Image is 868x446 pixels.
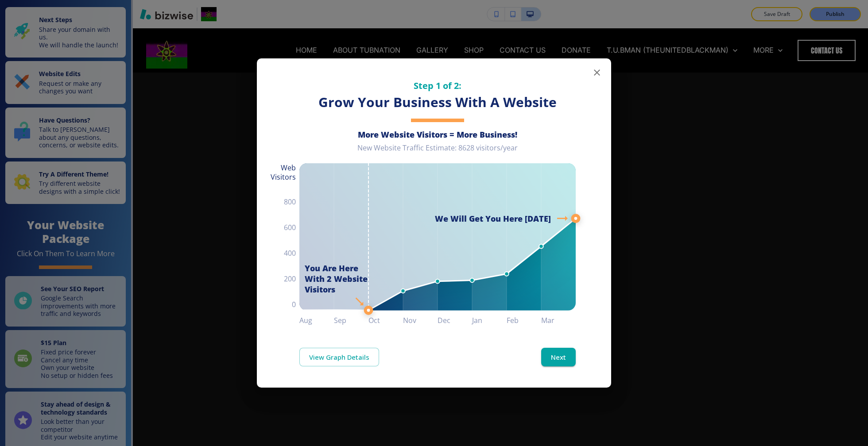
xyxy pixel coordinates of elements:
h5: Step 1 of 2: [299,80,576,92]
h6: Aug [299,314,334,327]
h3: Grow Your Business With A Website [299,93,576,111]
div: New Website Traffic Estimate: 8628 visitors/year [299,143,576,160]
h6: Mar [541,314,576,327]
h6: More Website Visitors = More Business! [299,129,576,140]
h6: Nov [403,314,438,327]
h6: Sep [334,314,368,327]
button: Next [541,348,576,366]
a: View Graph Details [299,348,379,366]
h6: Feb [507,314,541,327]
h6: Oct [368,314,403,327]
h6: Jan [472,314,507,327]
h6: Dec [438,314,472,327]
